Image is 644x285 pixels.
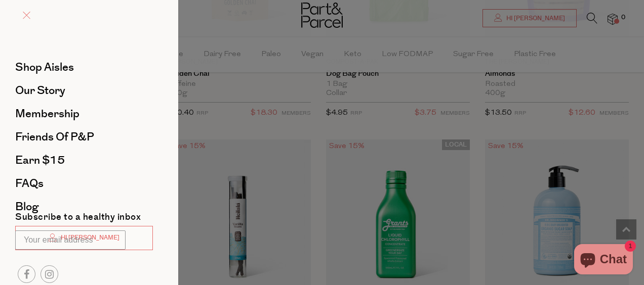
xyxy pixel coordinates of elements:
a: Blog [15,201,153,212]
span: Membership [15,106,79,122]
span: Friends of P&P [15,129,94,145]
a: Our Story [15,85,153,96]
a: Earn $15 [15,155,153,166]
span: Our Story [15,82,65,99]
label: Subscribe to a healthy inbox [15,213,141,225]
a: Shop Aisles [15,62,153,73]
input: Your email address [15,230,126,250]
inbox-online-store-chat: Shopify online store chat [571,244,636,277]
span: Blog [15,199,38,215]
span: FAQs [15,175,44,192]
span: Earn $15 [15,152,65,168]
a: FAQs [15,178,153,189]
a: Friends of P&P [15,131,153,142]
a: Membership [15,108,153,119]
span: Shop Aisles [15,59,74,75]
